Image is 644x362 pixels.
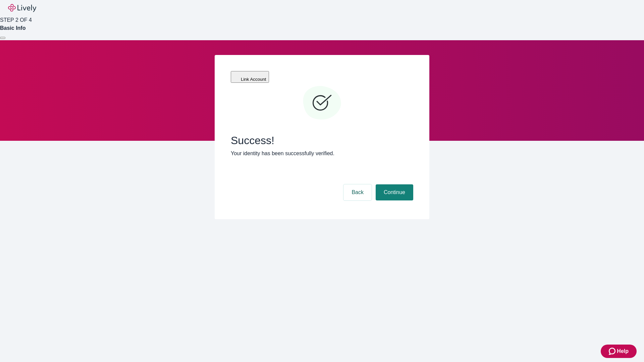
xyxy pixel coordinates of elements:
button: Zendesk support iconHelp [601,345,637,358]
button: Link Account [231,71,269,83]
svg: Zendesk support icon [609,347,617,355]
button: Continue [376,184,413,200]
span: Success! [231,134,413,147]
button: Back [343,184,372,200]
span: Help [617,347,629,355]
img: Lively [8,4,36,12]
p: Your identity has been successfully verified. [231,149,413,158]
svg: Checkmark icon [302,83,342,123]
